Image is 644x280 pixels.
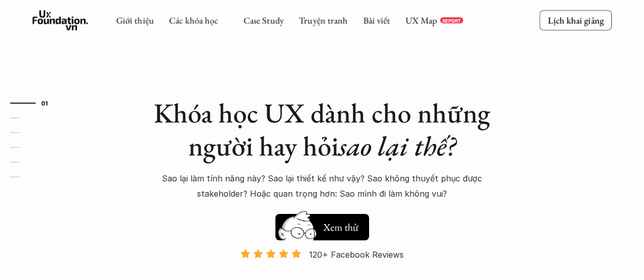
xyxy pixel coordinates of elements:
em: sao lại thế? [339,128,456,164]
a: Truyện tranh [299,14,348,26]
p: 120+ Facebook Reviews [309,247,404,262]
a: Bài viết [363,14,390,26]
a: REPORT [440,17,463,23]
p: REPORT [442,17,461,23]
a: Giới thiệu [116,14,154,26]
a: Các khóa học [169,14,218,26]
strong: 01 [41,100,48,107]
h5: Xem thử [323,220,358,234]
a: Lịch khai giảng [540,10,612,30]
p: Sao lại làm tính năng này? Sao lại thiết kế như vậy? Sao không thuyết phục được stakeholder? Hoặc... [149,171,495,202]
a: Xem thử [275,209,369,240]
p: Lịch khai giảng [548,14,604,26]
a: UX Map [405,14,437,26]
h1: Khóa học UX dành cho những người hay hỏi [144,97,500,163]
a: Case Study [243,14,284,26]
a: 01 [10,97,59,109]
